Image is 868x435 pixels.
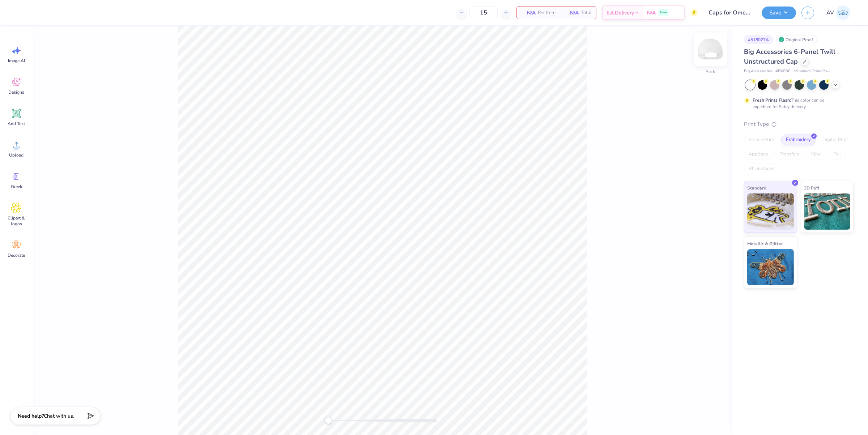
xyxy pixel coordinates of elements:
div: This color can be expedited for 5 day delivery. [753,97,842,110]
div: # 518027A [744,35,773,44]
span: Chat with us. [44,413,74,419]
span: Metallic & Glitter [747,240,783,247]
span: Add Text [8,121,25,127]
img: Back [696,35,725,64]
div: Accessibility label [325,417,332,424]
div: Screen Print [744,135,779,145]
span: # BX880 [775,68,791,74]
span: Per Item [538,9,556,17]
a: AV [823,5,854,20]
span: Big Accessories [744,68,772,74]
div: Embroidery [781,135,816,145]
img: Standard [747,193,794,230]
span: Est. Delivery [607,9,634,17]
input: – – [469,6,498,19]
div: Original Proof [776,35,817,44]
strong: Need help? [18,413,44,419]
span: Big Accessories 6-Panel Twill Unstructured Cap [744,47,835,66]
img: 3D Puff [804,193,851,230]
div: Back [706,68,715,75]
span: Decorate [8,252,25,258]
input: Untitled Design [703,5,756,20]
div: Print Type [744,120,854,128]
span: Minimum Order: 24 + [794,68,830,74]
span: Image AI [8,58,25,64]
strong: Fresh Prints Flash: [753,97,791,103]
span: Upload [9,152,24,158]
div: Foil [829,149,846,160]
span: N/A [564,9,579,17]
span: 3D Puff [804,184,819,192]
img: Metallic & Glitter [747,249,794,285]
span: Greek [11,184,22,189]
div: Applique [744,149,773,160]
span: Designs [8,89,24,95]
div: Rhinestones [744,163,779,174]
span: AV [826,9,834,17]
div: Transfers [775,149,804,160]
div: Vinyl [806,149,826,160]
div: Digital Print [818,135,853,145]
span: Clipart & logos [4,215,28,227]
button: Save [762,7,796,19]
span: Standard [747,184,766,192]
span: N/A [647,9,656,17]
span: N/A [521,9,536,17]
span: Free [660,10,667,15]
span: Total [581,9,592,17]
img: Aargy Velasco [836,5,850,20]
